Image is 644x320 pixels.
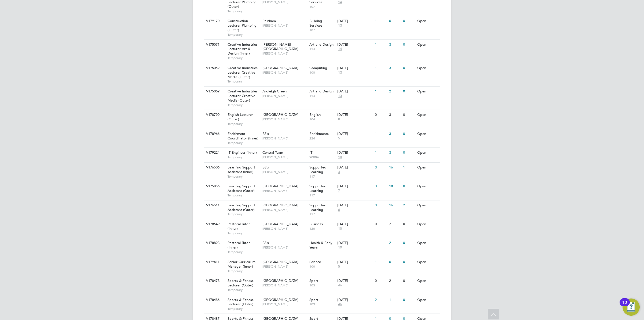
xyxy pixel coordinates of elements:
div: V179411 [205,257,224,267]
div: Open [416,129,439,139]
span: [GEOGRAPHIC_DATA] [262,112,298,117]
span: [PERSON_NAME] [262,226,307,231]
div: V178966 [205,129,224,139]
span: 7 [337,189,341,193]
div: V178473 [205,276,224,286]
span: 224 [309,136,335,141]
span: Enrichment Coordinator (Inner) [228,131,258,141]
span: Senior Curriculum Manager (Inner) [228,260,255,269]
div: 1 [374,257,387,267]
span: 100 [309,264,335,269]
span: Temporary [228,56,260,60]
span: [GEOGRAPHIC_DATA] [262,184,298,188]
div: 1 [374,16,387,26]
span: Temporary [228,250,260,254]
span: Health & Early Years [309,240,332,250]
span: 5 [337,264,341,269]
div: 0 [402,129,416,139]
span: [GEOGRAPHIC_DATA] [262,222,298,226]
div: [DATE] [337,19,372,23]
div: 2 [388,219,402,229]
div: 2 [374,295,387,305]
div: 13 [622,302,627,309]
span: [PERSON_NAME] [262,245,307,250]
span: Sport [309,297,318,302]
div: 2 [388,87,402,96]
div: Open [416,181,439,191]
div: [DATE] [337,66,372,70]
div: V175856 [205,181,224,191]
div: Open [416,238,439,248]
span: 10 [337,226,343,231]
span: [PERSON_NAME] [262,23,307,28]
span: Creative Industries Lecturer Art & Design (Inner) [228,42,258,56]
span: [PERSON_NAME] [262,170,307,174]
span: 5 [337,136,341,141]
span: [PERSON_NAME] [262,70,307,75]
div: 2 [388,276,402,286]
span: 117 [309,193,335,197]
span: 8 [337,117,341,122]
div: 3 [388,148,402,158]
div: 3 [374,181,387,191]
div: 0 [388,16,402,26]
span: 13 [337,23,343,28]
span: BSix [262,131,269,136]
div: 1 [374,87,387,96]
div: V178823 [205,238,224,248]
div: V176511 [205,200,224,210]
div: 0 [402,238,416,248]
span: English Lecturer (Outer) [228,112,253,121]
span: Creative Industries Lecturer Creative Media (Outer) [228,66,258,79]
span: [PERSON_NAME] [262,283,307,287]
span: 120 [309,226,335,231]
span: Learning Support Assistant (Outer) [228,184,255,193]
span: [PERSON_NAME] [262,136,307,141]
span: Temporary [228,79,260,84]
span: 114 [309,47,335,51]
div: [DATE] [337,113,372,117]
div: 16 [388,200,402,210]
div: Open [416,63,439,73]
div: Open [416,200,439,210]
span: 10 [337,155,343,160]
div: 0 [402,276,416,286]
span: Building Services [309,19,322,28]
div: [DATE] [337,203,372,208]
div: 3 [374,163,387,172]
span: Sports & Fitness Lecturer (Outer) [228,278,254,287]
div: Open [416,163,439,172]
div: 16 [388,163,402,172]
div: [DATE] [337,298,372,302]
span: [PERSON_NAME][GEOGRAPHIC_DATA] [262,42,298,51]
div: 0 [402,219,416,229]
span: [PERSON_NAME] [262,302,307,306]
span: Learning Support Assistant (Inner) [228,165,255,174]
span: Temporary [228,307,260,311]
button: Open Resource Center, 13 new notifications [623,299,640,316]
div: V178790 [205,110,224,120]
div: 18 [388,181,402,191]
span: [PERSON_NAME] [262,117,307,121]
div: V176506 [205,163,224,172]
div: 1 [388,295,402,305]
span: Ardleigh Green [262,89,287,94]
div: Open [416,148,439,158]
div: 0 [402,148,416,158]
span: 46 [337,302,343,307]
div: 3 [388,110,402,120]
div: Open [416,16,439,26]
div: [DATE] [337,184,372,189]
span: Rainham [262,19,276,23]
div: 0 [402,295,416,305]
div: 3 [388,129,402,139]
span: [GEOGRAPHIC_DATA] [262,297,298,302]
div: 0 [402,87,416,96]
div: V179224 [205,148,224,158]
span: 14 [337,47,343,51]
div: Open [416,110,439,120]
span: 107 [309,28,335,32]
span: Supported Learning [309,203,326,212]
span: Temporary [228,9,260,13]
div: [DATE] [337,42,372,47]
